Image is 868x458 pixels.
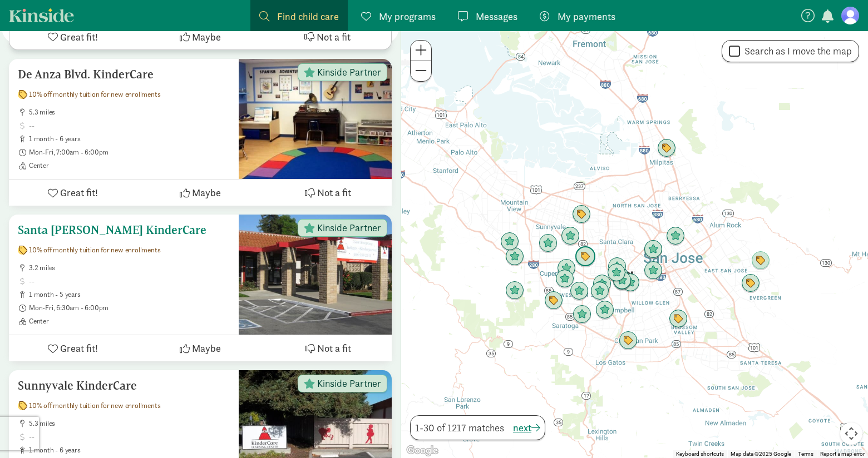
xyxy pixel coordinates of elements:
[137,24,264,49] button: Maybe
[29,246,160,255] span: 10% off monthly tuition for new enrollments
[60,341,98,356] span: Great fit!
[317,341,351,356] span: Not a fit
[505,281,524,300] div: Click to see details
[9,335,136,361] button: Great fit!
[618,268,637,287] div: Click to see details
[570,282,589,301] div: Click to see details
[558,9,615,24] span: My payments
[317,379,381,389] span: Kinside Partner
[9,180,136,206] button: Great fit!
[18,68,230,81] h5: De Anza Blvd. KinderCare
[573,305,591,324] div: Click to see details
[840,422,862,445] button: Map camera controls
[731,451,791,457] span: Map data ©2025 Google
[29,317,230,326] span: Center
[9,24,137,49] button: Great fit!
[264,24,391,49] button: Not a fit
[644,261,663,280] div: Click to see details
[619,331,638,350] div: Click to see details
[557,259,576,278] div: Click to see details
[264,335,392,361] button: Not a fit
[29,290,230,299] span: 1 month - 5 years
[29,148,230,157] span: Mon-Fri, 7:00am - 6:00pm
[60,185,98,200] span: Great fit!
[192,341,221,356] span: Maybe
[666,227,685,246] div: Click to see details
[575,246,596,267] div: Click to see details
[29,419,230,428] span: 5.3 miles
[572,205,591,224] div: Click to see details
[751,251,770,270] div: Click to see details
[613,271,632,290] div: Click to see details
[555,270,574,288] div: Click to see details
[595,301,614,320] div: Click to see details
[29,401,160,410] span: 10% off monthly tuition for new enrollments
[317,29,351,44] span: Not a fit
[29,135,230,143] span: 1 month - 6 years
[669,310,688,328] div: Click to see details
[676,450,724,458] button: Keyboard shortcuts
[593,275,611,293] div: Click to see details
[610,266,629,285] div: Click to see details
[29,108,230,117] span: 5.3 miles
[561,227,580,246] div: Click to see details
[476,9,517,24] span: Messages
[192,185,221,200] span: Maybe
[29,446,230,455] span: 1 month - 6 years
[415,420,504,435] span: 1-30 of 1217 matches
[277,9,339,24] span: Find child care
[544,291,563,310] div: Click to see details
[404,444,441,458] img: Google
[18,223,230,237] h5: Santa [PERSON_NAME] KinderCare
[136,335,264,361] button: Maybe
[644,240,663,259] div: Click to see details
[29,90,160,99] span: 10% off monthly tuition for new enrollments
[590,282,609,301] div: Click to see details
[500,232,519,251] div: Click to see details
[192,29,221,44] span: Maybe
[513,420,540,435] button: next
[379,9,436,24] span: My programs
[29,161,230,170] span: Center
[29,303,230,312] span: Mon-Fri, 6:30am - 6:00pm
[136,180,264,206] button: Maybe
[9,8,74,22] a: Kinside
[317,67,381,77] span: Kinside Partner
[539,234,558,253] div: Click to see details
[608,257,627,276] div: Click to see details
[404,444,441,458] a: Open this area in Google Maps (opens a new window)
[18,379,230,392] h5: Sunnyvale KinderCare
[60,29,98,44] span: Great fit!
[317,185,351,200] span: Not a fit
[505,247,524,266] div: Click to see details
[317,223,381,233] span: Kinside Partner
[820,451,865,457] a: Report a map error
[740,44,852,58] label: Search as I move the map
[29,263,230,272] span: 3.2 miles
[657,139,676,158] div: Click to see details
[798,451,813,457] a: Terms (opens in new tab)
[264,180,392,206] button: Not a fit
[741,274,760,293] div: Click to see details
[621,273,640,292] div: Click to see details
[607,263,626,282] div: Click to see details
